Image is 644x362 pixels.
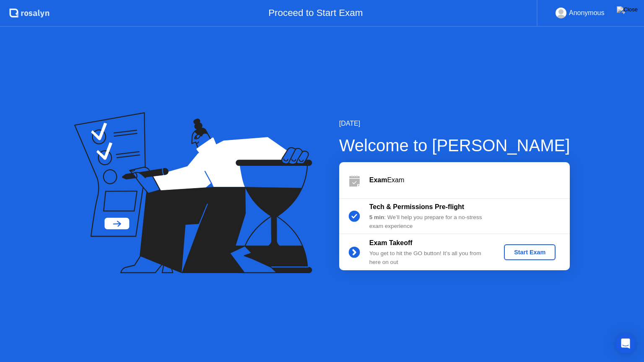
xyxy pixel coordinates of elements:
div: Start Exam [507,249,552,256]
div: [DATE] [339,119,570,129]
div: Welcome to [PERSON_NAME] [339,133,570,158]
b: Tech & Permissions Pre-flight [369,203,464,210]
div: You get to hit the GO button! It’s all you from here on out [369,249,490,266]
img: Close [617,6,638,13]
div: Anonymous [569,8,605,18]
div: Open Intercom Messenger [615,334,636,354]
b: Exam [369,176,387,184]
div: : We’ll help you prepare for a no-stress exam experience [369,213,490,230]
div: Exam [369,175,570,185]
button: Start Exam [504,244,556,260]
b: 5 min [369,214,384,220]
b: Exam Takeoff [369,239,413,246]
